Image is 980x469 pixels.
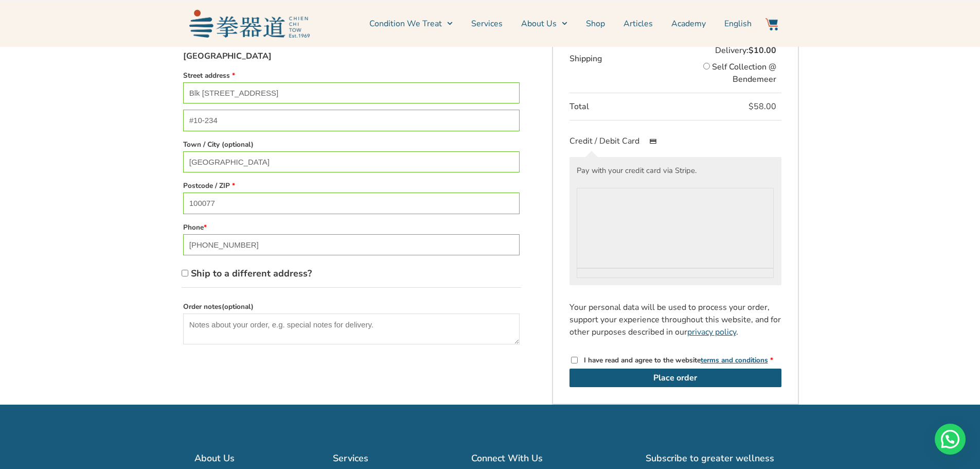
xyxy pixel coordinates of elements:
a: Services [471,11,503,37]
th: Total [569,93,688,120]
th: Shipping [569,25,688,93]
img: Website Icon-03 [765,18,778,30]
a: privacy policy [687,326,736,338]
button: Place order [569,369,781,387]
a: Articles [623,11,653,37]
h2: Connect With Us [471,451,635,465]
span: English [724,18,752,30]
abbr: required [770,355,773,365]
span: Ship to a different address? [191,267,312,280]
a: Shop [586,11,605,37]
span: (optional) [222,302,254,311]
h2: Services [333,451,461,465]
nav: Menu [315,11,752,37]
p: Pay with your credit card via Stripe. [577,165,774,176]
label: Postcode / ZIP [183,179,520,193]
bdi: 58.00 [749,101,776,112]
input: Ship to a different address? [182,270,188,276]
input: Apartment, suite, unit, etc. (optional) [183,110,520,131]
span: I have read and agree to the website [584,355,768,365]
a: Condition We Treat [369,11,453,37]
strong: [GEOGRAPHIC_DATA] [183,50,272,62]
img: Credit / Debit Card [644,135,663,147]
span: (optional) [222,140,254,149]
p: Your personal data will be used to process your order, support your experience throughout this we... [569,301,781,338]
a: terms and conditions [701,355,768,365]
label: Credit / Debit Card [569,135,663,147]
input: House number and street name [183,82,520,104]
h2: Subscribe to greater wellness [646,451,786,465]
label: Order notes [183,300,520,314]
a: Academy [671,11,706,37]
span: $ [749,45,754,56]
span: $ [749,101,754,112]
a: English [724,11,752,37]
h2: About Us [194,451,323,465]
label: Street address [183,68,520,82]
a: About Us [521,11,567,37]
label: Self Collection @ Bendemeer [712,61,776,85]
label: Phone [183,220,520,234]
iframe: Secure payment input frame [580,189,766,262]
label: Town / City [183,137,520,151]
bdi: 10.00 [749,45,776,56]
input: I have read and agree to the websiteterms and conditions * [571,357,578,363]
